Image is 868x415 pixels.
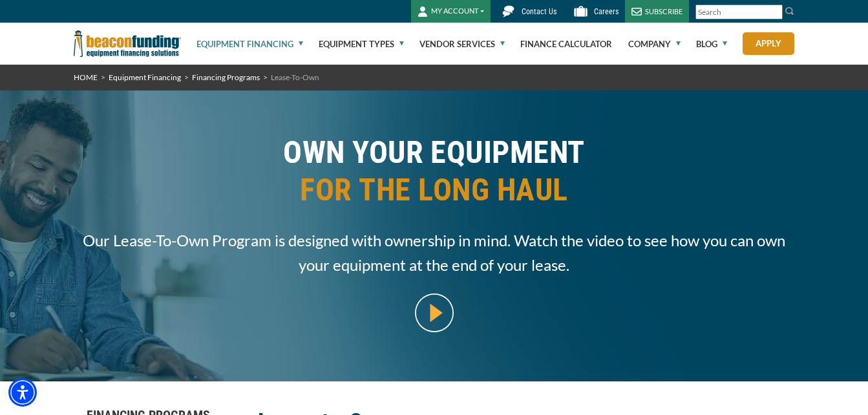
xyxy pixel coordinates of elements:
div: Accessibility Menu [8,378,37,407]
span: Contact Us [522,7,556,16]
a: Equipment Financing [196,23,303,65]
span: Lease-To-Own [271,72,319,82]
a: HOME [74,72,98,82]
a: Blog [696,23,727,65]
img: video modal pop-up play button [415,293,454,332]
a: Apply [743,32,794,55]
a: Financing Programs [192,72,260,82]
h1: OWN YOUR EQUIPMENT [74,134,795,218]
span: FOR THE LONG HAUL [74,171,795,209]
span: Our Lease-To-Own Program is designed with ownership in mind. Watch the video to see how you can o... [74,228,795,277]
img: Beacon Funding Corporation logo [74,23,181,65]
a: Clear search text [769,7,779,17]
a: Finance Calculator [520,23,612,65]
input: Search [695,5,783,19]
a: Equipment Types [319,23,404,65]
a: Equipment Financing [109,72,181,82]
span: Careers [594,7,619,16]
img: Search [785,6,795,16]
a: Vendor Services [419,23,505,65]
a: Company [628,23,681,65]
